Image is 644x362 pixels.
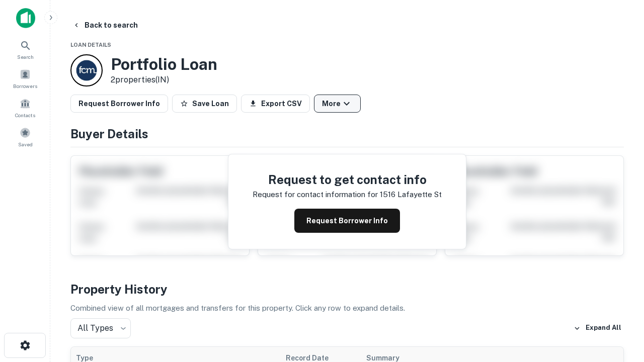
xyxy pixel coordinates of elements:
p: 2 properties (IN) [111,74,217,86]
div: All Types [70,318,131,338]
h4: Buyer Details [70,125,624,143]
button: Back to search [68,16,142,34]
button: Save Loan [172,95,237,113]
a: Contacts [3,94,47,121]
span: Saved [18,140,33,148]
a: Borrowers [3,65,47,92]
iframe: Chat Widget [594,282,644,330]
h3: Portfolio Loan [111,55,217,74]
a: Search [3,36,47,63]
span: Loan Details [70,42,111,48]
span: Search [17,53,34,61]
p: Request for contact information for [253,189,378,201]
h4: Request to get contact info [253,170,442,189]
img: capitalize-icon.png [16,8,35,28]
button: More [314,95,361,113]
a: Saved [3,123,47,150]
button: Request Borrower Info [294,209,400,233]
button: Request Borrower Info [70,95,168,113]
span: Borrowers [13,82,37,90]
span: Contacts [15,111,35,119]
button: Expand All [571,321,624,336]
p: Combined view of all mortgages and transfers for this property. Click any row to expand details. [70,302,624,314]
button: Export CSV [241,95,310,113]
h4: Property History [70,280,624,298]
p: 1516 lafayette st [380,189,442,201]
